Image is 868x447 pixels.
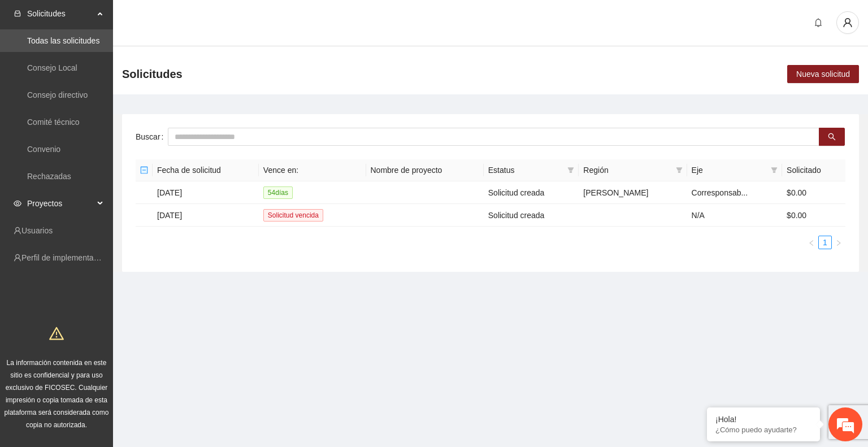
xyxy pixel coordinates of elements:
span: La información contenida en este sitio es confidencial y para uso exclusivo de FICOSEC. Cualquier... [5,359,109,429]
a: Perfil de implementadora [21,253,110,262]
a: Convenio [27,145,60,154]
a: 1 [819,236,831,249]
td: Solicitud creada [484,181,579,204]
div: ¡Hola! [715,415,811,424]
span: 54 día s [263,186,293,199]
th: Solicitado [782,159,845,181]
div: Minimizar ventana de chat en vivo [185,6,212,33]
span: Nueva solicitud [796,68,850,80]
span: Solicitudes [27,2,94,25]
td: [DATE] [153,181,259,204]
button: user [836,11,859,34]
p: ¿Cómo puedo ayudarte? [715,426,811,434]
td: [PERSON_NAME] [579,181,687,204]
span: eye [14,199,21,207]
div: Chatee con nosotros ahora [59,58,190,72]
span: inbox [14,10,21,18]
span: Corresponsab... [692,188,748,197]
span: left [808,240,815,246]
span: minus-square [140,166,148,174]
a: Todas las solicitudes [27,36,99,45]
span: user [837,18,858,28]
li: Next Page [832,236,845,249]
span: Estamos en línea. [66,151,156,265]
span: filter [674,162,685,179]
span: Estatus [488,164,563,176]
a: Consejo Local [27,63,77,72]
button: search [819,128,845,146]
textarea: Escriba su mensaje y pulse “Intro” [6,309,215,348]
button: Nueva solicitud [787,65,859,83]
a: Comité técnico [27,118,80,127]
span: Solicitud vencida [263,209,323,222]
span: Solicitudes [122,65,183,83]
td: N/A [687,204,783,227]
span: filter [769,162,780,179]
a: Consejo directivo [27,90,88,99]
span: bell [810,18,827,27]
th: Vence en: [259,159,366,181]
td: Solicitud creada [484,204,579,227]
button: left [805,236,818,249]
td: $0.00 [782,204,845,227]
span: Región [583,164,671,176]
span: warning [49,326,64,341]
td: $0.00 [782,181,845,204]
button: bell [809,14,827,32]
span: Eje [692,164,767,176]
span: Proyectos [27,192,94,215]
span: filter [567,167,574,173]
td: [DATE] [153,204,259,227]
span: search [828,133,836,142]
span: filter [771,167,778,173]
button: right [832,236,845,249]
th: Nombre de proyecto [366,159,484,181]
label: Buscar [136,128,168,146]
span: filter [565,162,576,179]
a: Usuarios [21,226,53,235]
span: filter [676,167,683,173]
span: right [835,240,842,246]
th: Fecha de solicitud [153,159,259,181]
li: 1 [818,236,832,249]
li: Previous Page [805,236,818,249]
a: Rechazadas [27,172,71,181]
